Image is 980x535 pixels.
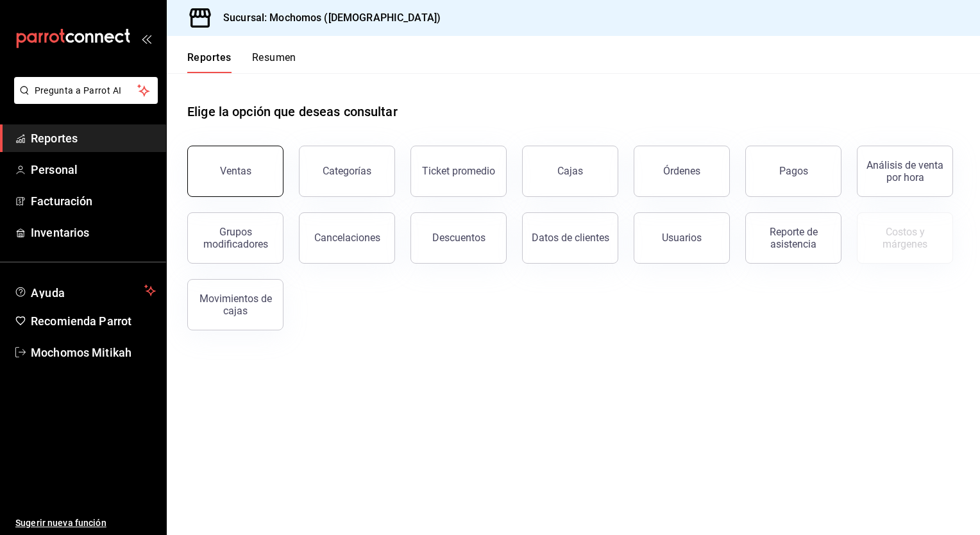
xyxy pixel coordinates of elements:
[141,33,151,44] button: open_drawer_menu
[865,226,945,250] div: Costos y márgenes
[187,102,398,121] h1: Elige la opción que deseas consultar
[187,279,283,330] button: Movimientos de cajas
[14,77,158,104] button: Pregunta a Parrot AI
[187,212,283,264] button: Grupos modificadores
[779,165,808,177] div: Pagos
[745,146,841,197] button: Pagos
[557,164,584,179] div: Cajas
[196,293,275,317] div: Movimientos de cajas
[522,146,618,197] a: Cajas
[754,226,833,250] div: Reporte de asistencia
[31,283,139,298] span: Ayuda
[323,165,371,177] div: Categorías
[213,10,441,26] h3: Sucursal: Mochomos ([DEMOGRAPHIC_DATA])
[634,212,730,264] button: Usuarios
[522,212,618,264] button: Datos de clientes
[35,84,138,98] span: Pregunta a Parrot AI
[299,212,395,264] button: Cancelaciones
[220,165,251,177] div: Ventas
[15,516,156,530] span: Sugerir nueva función
[31,192,156,210] span: Facturación
[745,212,841,264] button: Reporte de asistencia
[314,232,380,244] div: Cancelaciones
[187,146,283,197] button: Ventas
[857,146,953,197] button: Análisis de venta por hora
[410,146,507,197] button: Ticket promedio
[865,159,945,183] div: Análisis de venta por hora
[662,232,702,244] div: Usuarios
[299,146,395,197] button: Categorías
[857,212,953,264] button: Contrata inventarios para ver este reporte
[187,51,296,73] div: navigation tabs
[9,93,158,106] a: Pregunta a Parrot AI
[432,232,486,244] div: Descuentos
[422,165,495,177] div: Ticket promedio
[410,212,507,264] button: Descuentos
[31,344,156,361] span: Mochomos Mitikah
[31,312,156,330] span: Recomienda Parrot
[663,165,700,177] div: Órdenes
[31,224,156,241] span: Inventarios
[31,161,156,178] span: Personal
[634,146,730,197] button: Órdenes
[196,226,275,250] div: Grupos modificadores
[187,51,232,73] button: Reportes
[532,232,609,244] div: Datos de clientes
[252,51,296,73] button: Resumen
[31,130,156,147] span: Reportes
